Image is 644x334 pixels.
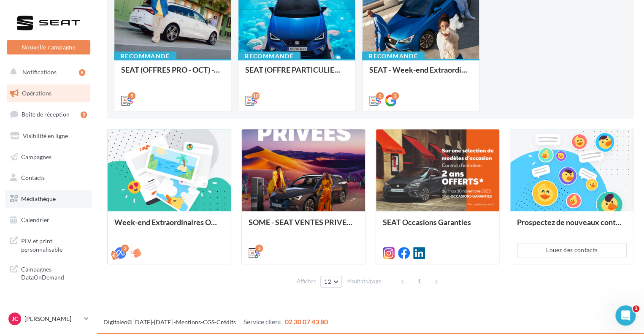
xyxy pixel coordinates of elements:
span: 02 30 07 43 80 [285,318,328,326]
span: Visibilité en ligne [23,132,68,139]
div: 3 [255,244,263,252]
span: 12 [324,278,331,285]
a: PLV et print personnalisable [5,232,92,257]
a: Campagnes DataOnDemand [5,260,92,285]
span: Afficher [297,277,316,285]
a: Mentions [176,318,201,326]
span: © [DATE]-[DATE] - - - [103,318,328,326]
a: Campagnes [5,148,92,166]
div: SOME - SEAT VENTES PRIVEES [249,218,358,235]
span: Contacts [21,174,45,181]
a: JC [PERSON_NAME] [7,311,90,327]
span: 1 [633,305,639,312]
span: résultats/page [346,277,382,285]
a: CGS [203,318,214,326]
div: 5 [81,111,87,118]
span: Calendrier [21,216,49,223]
a: Opérations [5,84,92,102]
a: Contacts [5,169,92,187]
span: Service client [244,318,281,326]
a: Crédits [216,318,236,326]
div: Prospectez de nouveaux contacts [517,218,627,235]
span: Boîte de réception [22,111,70,118]
a: Calendrier [5,211,92,229]
span: 1 [413,274,426,288]
a: Boîte de réception5 [5,105,92,123]
div: Recommandé [362,52,425,61]
p: [PERSON_NAME] [24,315,81,323]
div: SEAT - Week-end Extraordinaire ([GEOGRAPHIC_DATA]) - OCTOBRE [369,65,472,82]
span: JC [12,315,18,323]
a: Visibilité en ligne [5,127,92,145]
div: SEAT Occasions Garanties [383,218,492,235]
div: 2 [391,92,399,100]
div: Recommandé [238,52,300,61]
div: SEAT (OFFRES PRO - OCT) - SOCIAL MEDIA [121,65,224,82]
div: 8 [79,69,85,76]
span: Opérations [22,90,51,97]
span: Médiathèque [21,195,56,202]
div: Week-end Extraordinaires Octobre 2025 [114,218,224,235]
a: Digitaleo [103,318,127,326]
span: Notifications [22,68,57,76]
button: Nouvelle campagne [7,40,90,54]
a: Médiathèque [5,190,92,208]
div: 2 [376,92,384,100]
button: 12 [320,276,342,288]
div: 2 [121,244,129,252]
button: Notifications 8 [5,63,89,81]
span: Campagnes DataOnDemand [21,263,87,282]
div: Recommandé [114,52,176,61]
div: 5 [128,92,135,100]
span: PLV et print personnalisable [21,235,87,253]
button: Louer des contacts [517,243,627,257]
span: Campagnes [21,153,51,160]
div: 10 [252,92,260,100]
iframe: Intercom live chat [615,305,636,326]
div: SEAT (OFFRE PARTICULIER - OCT) - SOCIAL MEDIA [245,65,348,82]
